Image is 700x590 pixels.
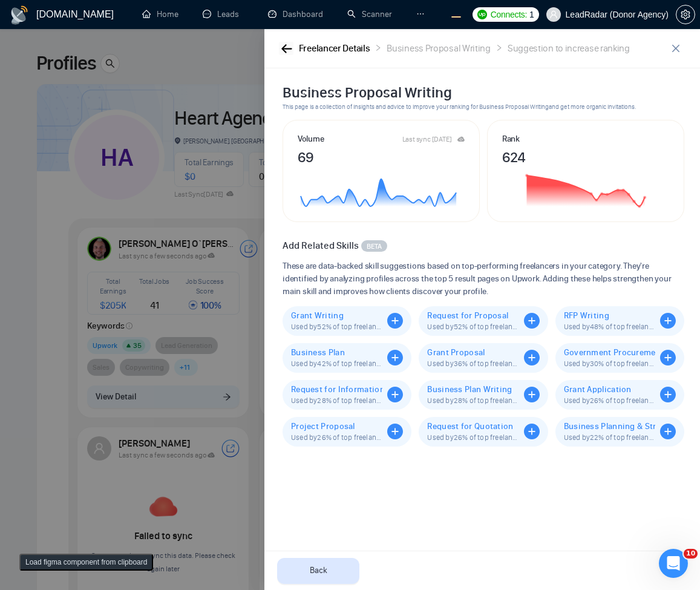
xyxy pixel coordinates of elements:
[347,9,392,19] a: searchScanner
[660,424,676,439] span: plus-circle
[524,350,540,365] span: plus-circle
[676,10,695,19] a: setting
[427,347,518,358] span: Grant Proposal
[375,44,382,51] span: right
[524,424,540,439] span: plus-circle
[427,310,518,321] span: Request for Proposal
[564,396,655,405] span: Used by 26 % of top freelancers. Boosts your Business Proposal Writing sk visibility.
[283,260,684,298] span: These are data-backed skill suggestions based on top-performing freelancers in your category. The...
[684,549,698,559] span: 10
[666,39,685,58] button: close
[660,350,676,365] span: plus-circle
[291,322,382,331] span: Used by 52 % of top freelancers. Boosts your Business Proposal Writing sk visibility.
[291,396,382,405] span: Used by 28 % of top freelancers. Boosts your Business Proposal Writing sk visibility.
[367,241,382,252] span: BETA
[142,9,178,19] a: homeHome
[203,9,244,19] a: messageLeads
[283,240,359,251] span: Add Related Skills
[427,322,518,331] span: Used by 52 % of top freelancers. Boosts your Business Proposal Writing sk visibility.
[283,102,684,112] span: This page is a collection of insights and advice to improve your ranking for Business Proposal Wr...
[564,310,655,321] span: RFP Writing
[299,41,370,56] div: Freelancer Details
[427,421,518,431] span: Request for Quotation
[310,564,327,577] span: Back
[416,10,425,18] span: ellipsis
[291,310,382,321] span: Grant Writing
[564,421,655,431] span: Business Planning & Strategy
[402,136,452,143] div: Last sync [DATE]
[291,359,382,368] span: Used by 42 % of top freelancers. Boosts your Business Proposal Writing sk visibility.
[427,359,518,368] span: Used by 36 % of top freelancers. Boosts your Business Proposal Writing sk visibility.
[291,433,382,442] span: Used by 26 % of top freelancers. Boosts your Business Proposal Writing sk visibility.
[564,384,655,395] span: Grant Application
[564,433,655,442] span: Used by 22 % of top freelancers. Boosts your Business Proposal Writing sk visibility.
[298,133,324,146] article: Volume
[277,558,359,584] button: Back
[660,387,676,402] span: plus-circle
[549,10,558,19] span: user
[502,146,669,163] article: 624
[676,5,695,24] button: setting
[508,41,630,56] div: Suggestion to increase ranking
[387,41,491,56] div: Business Proposal Writing
[427,433,518,442] span: Used by 26 % of top freelancers. Boosts your Business Proposal Writing sk visibility.
[529,8,534,21] span: 1
[283,83,684,102] h2: Business Proposal Writing
[427,396,518,405] span: Used by 28 % of top freelancers. Boosts your Business Proposal Writing sk visibility.
[564,359,655,368] span: Used by 30 % of top freelancers. Boosts your Business Proposal Writing sk visibility.
[10,5,29,25] img: logo
[387,313,403,329] span: plus-circle
[676,10,695,19] span: setting
[268,9,323,19] a: dashboardDashboard
[496,44,503,51] span: right
[659,549,688,578] iframe: Intercom live chat
[524,313,540,329] span: plus-circle
[564,322,655,331] span: Used by 48 % of top freelancers. Boosts your Business Proposal Writing sk visibility.
[387,387,403,402] span: plus-circle
[298,146,465,163] article: 69
[502,133,520,146] article: Rank
[291,421,382,431] span: Project Proposal
[427,384,518,395] span: Business Plan Writing
[477,10,487,19] img: upwork-logo.png
[660,313,676,329] span: plus-circle
[291,347,382,358] span: Business Plan
[291,384,382,395] span: Request for Information
[491,8,527,21] span: Connects:
[667,44,685,53] span: close
[387,424,403,439] span: plus-circle
[387,350,403,365] span: plus-circle
[564,347,655,358] span: Government Procurement
[524,387,540,402] span: plus-circle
